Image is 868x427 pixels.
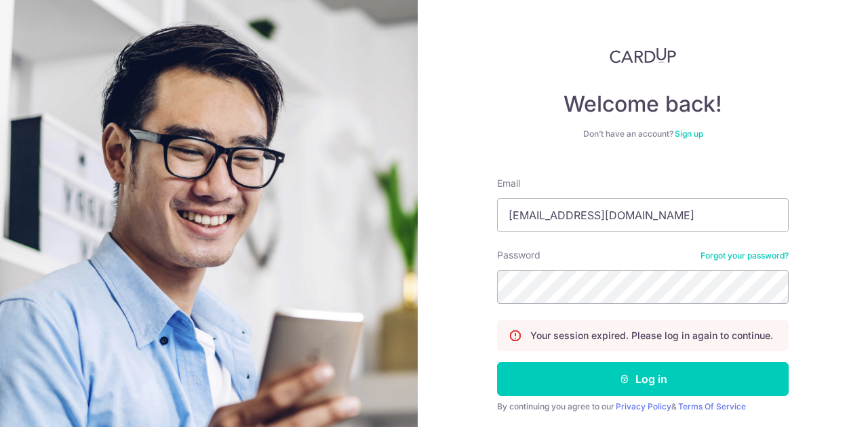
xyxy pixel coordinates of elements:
label: Email [497,177,520,190]
a: Terms Of Service [678,401,746,411]
p: Your session expired. Please log in again to continue. [530,329,773,342]
button: Log in [497,362,789,396]
a: Privacy Policy [616,401,671,411]
img: CardUp Logo [610,47,676,64]
div: Don’t have an account? [497,129,789,139]
input: Enter your Email [497,198,789,232]
a: Sign up [675,129,703,139]
div: By continuing you agree to our & [497,401,789,412]
a: Forgot your password? [701,250,789,261]
h4: Welcome back! [497,91,789,118]
label: Password [497,248,540,262]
